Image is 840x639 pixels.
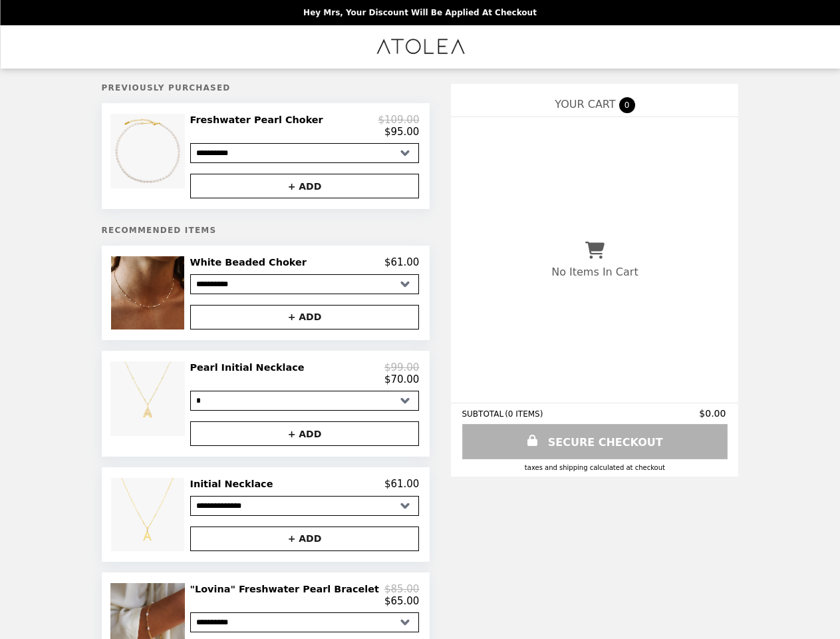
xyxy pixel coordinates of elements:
[190,174,420,198] button: + ADD
[111,256,187,329] img: White Beaded Choker
[190,305,420,329] button: + ADD
[462,409,505,419] span: SUBTOTAL
[190,496,420,516] select: Select a product variant
[190,143,420,163] select: Select a product variant
[190,478,279,490] h2: Initial Necklace
[111,478,187,550] img: Initial Necklace
[110,361,188,436] img: Pearl Initial Necklace
[190,274,420,294] select: Select a product variant
[303,8,537,17] p: Hey Mrs, your discount will be applied at checkout
[555,98,615,110] span: YOUR CART
[384,583,420,595] p: $85.00
[190,256,312,268] h2: White Beaded Choker
[102,83,430,93] h5: Previously Purchased
[190,527,420,551] button: + ADD
[102,226,430,235] h5: Recommended Items
[384,595,420,607] p: $65.00
[190,612,420,632] select: Select a product variant
[190,583,384,595] h2: "Lovina" Freshwater Pearl Bracelet
[384,256,420,268] p: $61.00
[190,391,420,411] select: Select a product variant
[378,114,419,126] p: $109.00
[384,361,420,373] p: $99.00
[551,266,638,278] p: No Items In Cart
[374,33,466,61] img: Brand Logo
[190,114,329,126] h2: Freshwater Pearl Choker
[190,361,310,373] h2: Pearl Initial Necklace
[384,373,420,385] p: $70.00
[462,464,728,471] div: Taxes and Shipping calculated at checkout
[384,126,420,138] p: $95.00
[110,114,188,188] img: Freshwater Pearl Choker
[505,409,543,419] span: ( 0 ITEMS )
[699,408,728,419] span: $0.00
[384,478,420,490] p: $61.00
[190,421,420,446] button: + ADD
[619,97,635,113] span: 0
